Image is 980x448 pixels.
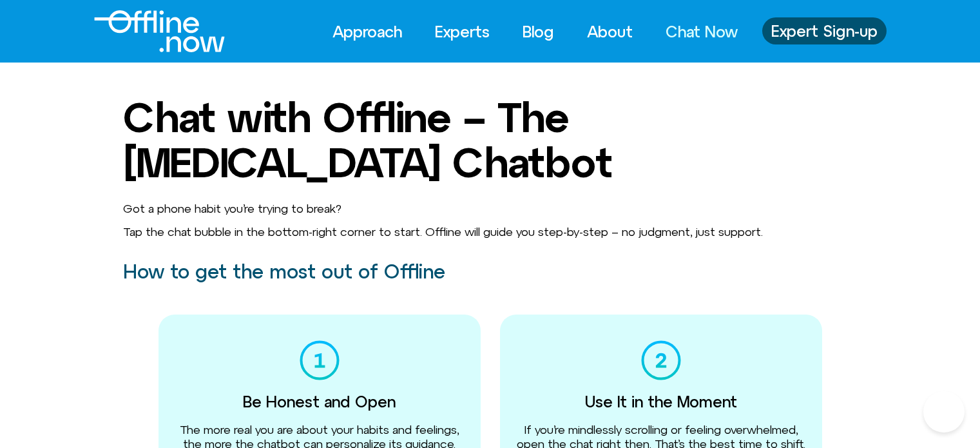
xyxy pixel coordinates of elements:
span: Expert Sign-up [771,23,878,39]
a: Approach [321,17,414,46]
p: Tap the chat bubble in the bottom-right corner to start. Offline will guide you step-by-step – no... [123,225,858,239]
a: About [575,17,644,46]
nav: Menu [321,17,749,46]
div: Logo [94,10,203,52]
img: 01 [300,340,340,380]
img: Offline.Now logo in white. Text of the words offline.now with a line going through the "O" [94,10,225,52]
a: Blog [511,17,566,46]
a: Chat Now [654,17,749,46]
img: 02 [641,340,681,380]
a: Expert Sign-up [762,17,887,44]
p: Got a phone habit you’re trying to break? [123,202,858,216]
h3: Be Honest and Open [243,393,396,410]
a: Experts [423,17,501,46]
h2: How to get the most out of Offline [123,261,858,282]
iframe: Botpress [923,391,965,433]
h3: Use It in the Moment [585,393,737,410]
h1: Chat with Offline – The [MEDICAL_DATA] Chatbot [123,95,858,186]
